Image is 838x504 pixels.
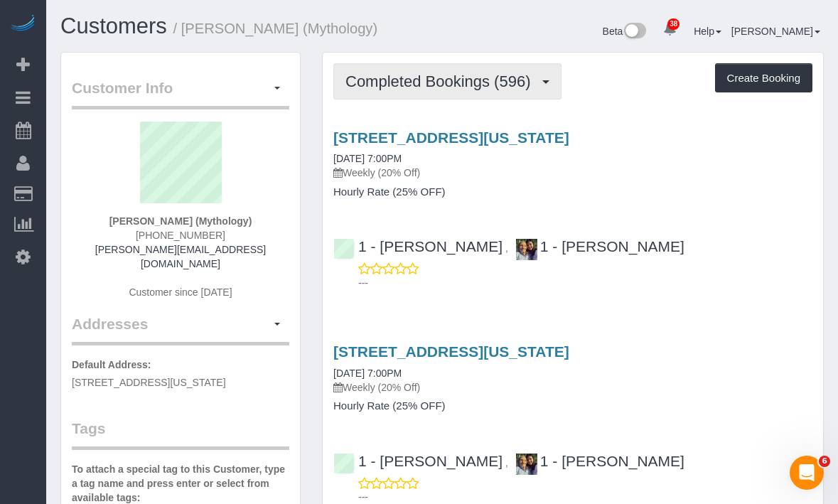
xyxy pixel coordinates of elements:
span: 6 [819,456,830,467]
p: --- [358,490,812,504]
img: 1 - Xiomara Inga [516,239,537,260]
img: New interface [623,23,646,41]
a: 1 - [PERSON_NAME] [333,238,503,254]
a: [PERSON_NAME][EMAIL_ADDRESS][DOMAIN_NAME] [95,244,266,269]
h4: Hourly Rate (25% OFF) [333,400,812,412]
small: / [PERSON_NAME] (Mythology) [173,21,378,36]
p: Weekly (20% Off) [333,166,812,180]
a: 1 - [PERSON_NAME] [515,238,684,254]
a: [DATE] 7:00PM [333,368,402,379]
a: [PERSON_NAME] [731,26,820,37]
a: [STREET_ADDRESS][US_STATE] [333,129,569,146]
span: Customer since [DATE] [129,286,232,298]
button: Completed Bookings (596) [333,63,562,100]
a: [DATE] 7:00PM [333,153,402,164]
span: 38 [667,18,679,30]
a: Beta [603,26,647,37]
span: , [505,242,508,254]
a: 1 - [PERSON_NAME] [333,453,503,469]
a: 38 [656,14,684,45]
a: 1 - [PERSON_NAME] [515,453,684,469]
p: Weekly (20% Off) [333,380,812,395]
legend: Tags [72,418,289,450]
span: , [505,457,508,468]
a: Customers [60,14,167,38]
span: [PHONE_NUMBER] [136,230,225,241]
legend: Customer Info [72,77,289,109]
span: Completed Bookings (596) [345,73,537,90]
a: [STREET_ADDRESS][US_STATE] [333,343,569,360]
h4: Hourly Rate (25% OFF) [333,186,812,198]
iframe: Intercom live chat [790,456,824,490]
img: 1 - Xiomara Inga [516,454,537,475]
strong: [PERSON_NAME] (Mythology) [109,215,252,227]
span: [STREET_ADDRESS][US_STATE] [72,377,226,388]
button: Create Booking [715,63,812,93]
a: Help [694,26,721,37]
img: Automaid Logo [9,14,37,34]
label: Default Address: [72,358,151,372]
p: --- [358,276,812,290]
